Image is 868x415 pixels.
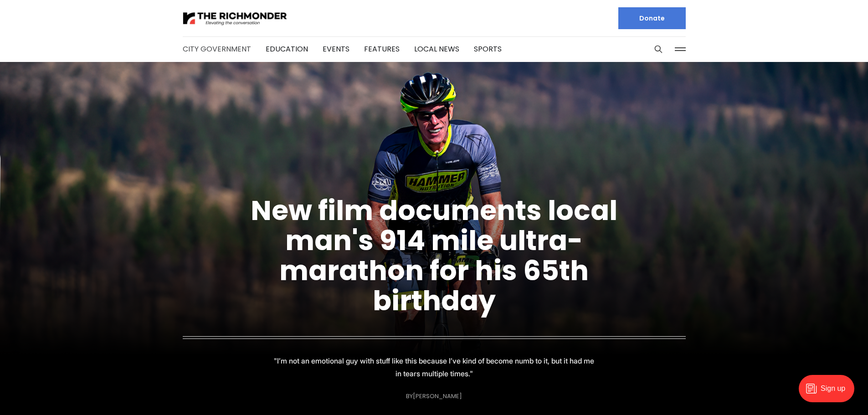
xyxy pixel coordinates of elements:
[183,10,288,26] img: The Richmonder
[266,44,308,54] a: Education
[618,7,686,29] a: Donate
[413,392,462,400] a: [PERSON_NAME]
[183,44,251,54] a: City Government
[406,393,462,400] div: By
[323,44,349,54] a: Events
[364,44,400,54] a: Features
[652,42,665,56] button: Search this site
[272,354,596,380] p: "I’m not an emotional guy with stuff like this because I’ve kind of become numb to it, but it had...
[414,44,459,54] a: Local News
[251,191,617,320] a: New film documents local man's 914 mile ultra-marathon for his 65th birthday
[791,370,868,415] iframe: portal-trigger
[474,44,502,54] a: Sports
